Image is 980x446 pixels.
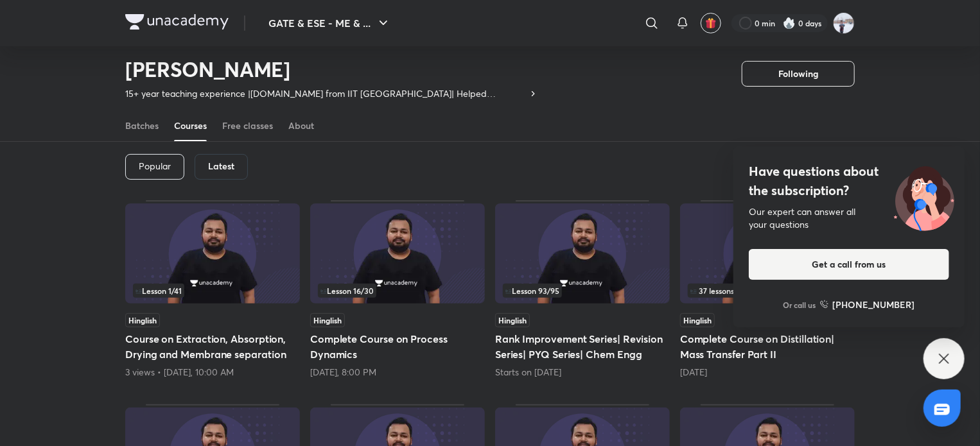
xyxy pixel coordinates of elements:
button: avatar [701,13,721,33]
button: Following [742,61,855,87]
div: About [288,119,314,132]
div: left [133,284,292,298]
h4: Have questions about the subscription? [749,162,949,200]
div: left [503,284,662,298]
div: Rank Improvement Series| Revision Series| PYQ Series| Chem Engg [495,200,670,379]
span: Lesson 1 / 41 [136,287,182,295]
img: Thumbnail [125,203,300,304]
a: Batches [125,110,159,141]
div: Course on Extraction, Absorption, Drying and Membrane separation [125,200,300,379]
span: Hinglish [680,313,715,327]
div: left [688,284,847,298]
div: Tomorrow, 8:00 PM [310,366,485,379]
h6: Latest [208,161,234,171]
a: Free classes [222,110,273,141]
button: GATE & ESE - ME & ... [261,10,399,36]
div: infosection [318,284,477,298]
span: Hinglish [495,313,530,327]
div: infocontainer [688,284,847,298]
p: Or call us [783,299,816,311]
div: 3 views • Tomorrow, 10:00 AM [125,366,300,379]
h2: [PERSON_NAME] [125,56,538,82]
span: Lesson 93 / 95 [505,287,559,295]
h6: [PHONE_NUMBER] [833,298,915,311]
div: Complete Course on Process Dynamics [310,200,485,379]
img: Thumbnail [495,203,670,304]
h5: Complete Course on Distillation| Mass Transfer Part II [680,331,855,362]
span: Following [778,67,818,80]
a: Company Logo [125,14,229,33]
a: [PHONE_NUMBER] [820,298,915,311]
div: Our expert can answer all your questions [749,205,949,231]
img: streak [783,17,796,30]
img: Thumbnail [310,203,485,304]
div: 10 days ago [680,366,855,379]
div: Batches [125,119,159,132]
div: infosection [503,284,662,298]
div: Complete Course on Distillation| Mass Transfer Part II [680,200,855,379]
img: Nikhil [833,12,855,34]
span: Hinglish [310,313,345,327]
span: Lesson 16 / 30 [320,287,374,295]
div: infocontainer [503,284,662,298]
a: Courses [174,110,207,141]
div: infosection [133,284,292,298]
a: About [288,110,314,141]
p: 15+ year teaching experience |[DOMAIN_NAME] from IIT [GEOGRAPHIC_DATA]| Helped thousands of stude... [125,87,528,100]
img: Company Logo [125,14,229,30]
div: infosection [688,284,847,298]
div: infocontainer [133,284,292,298]
div: infocontainer [318,284,477,298]
span: Hinglish [125,313,160,327]
div: left [318,284,477,298]
div: Courses [174,119,207,132]
p: Popular [139,161,171,171]
h5: Course on Extraction, Absorption, Drying and Membrane separation [125,331,300,362]
div: Free classes [222,119,273,132]
button: Get a call from us [749,249,949,280]
img: Thumbnail [680,203,855,304]
img: avatar [705,17,717,29]
h5: Rank Improvement Series| Revision Series| PYQ Series| Chem Engg [495,331,670,362]
h5: Complete Course on Process Dynamics [310,331,485,362]
div: Starts on Jan 31 [495,366,670,379]
img: ttu_illustration_new.svg [884,162,965,231]
span: 37 lessons [690,287,734,295]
